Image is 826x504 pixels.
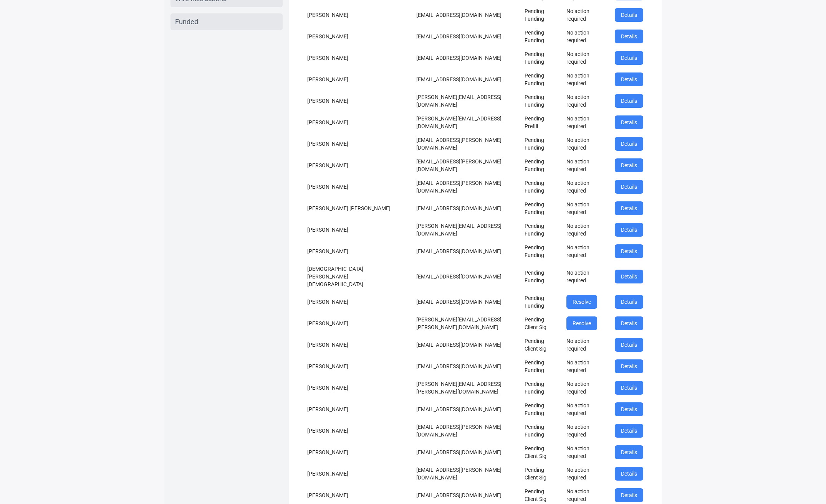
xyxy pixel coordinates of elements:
td: [EMAIL_ADDRESS][DOMAIN_NAME] [410,26,518,47]
td: No action required [560,69,609,90]
td: [EMAIL_ADDRESS][PERSON_NAME][DOMAIN_NAME] [410,133,518,155]
td: [PERSON_NAME][EMAIL_ADDRESS][DOMAIN_NAME] [410,90,518,112]
td: No action required [560,420,609,441]
td: No action required [560,133,609,155]
button: Details [615,244,643,258]
td: Pending Funding [518,198,560,219]
td: [PERSON_NAME] [301,112,410,133]
td: [PERSON_NAME] [PERSON_NAME] [301,198,410,219]
td: Pending Client Sig [518,441,560,463]
button: Details [615,201,643,215]
button: Details [615,445,643,459]
button: Details [615,137,643,151]
td: Pending Funding [518,399,560,420]
td: [EMAIL_ADDRESS][PERSON_NAME][DOMAIN_NAME] [410,176,518,198]
td: Pending Client Sig [518,313,560,334]
td: Pending Funding [518,69,560,90]
td: [PERSON_NAME] [301,133,410,155]
button: Details [615,30,643,43]
td: Pending Funding [518,291,560,313]
td: No action required [560,377,609,399]
td: Pending Funding [518,262,560,291]
button: Details [615,402,643,416]
button: Details [615,223,643,237]
td: [EMAIL_ADDRESS][DOMAIN_NAME] [410,4,518,26]
td: [PERSON_NAME] [301,47,410,69]
button: Details [615,158,643,172]
button: Details [615,467,643,481]
button: Details [615,424,643,438]
td: [PERSON_NAME] [301,441,410,463]
td: No action required [560,441,609,463]
button: Details [615,338,643,352]
td: No action required [560,356,609,377]
td: No action required [560,176,609,198]
td: [EMAIL_ADDRESS][DOMAIN_NAME] [410,69,518,90]
td: [EMAIL_ADDRESS][DOMAIN_NAME] [410,198,518,219]
td: [PERSON_NAME][EMAIL_ADDRESS][PERSON_NAME][DOMAIN_NAME] [410,313,518,334]
td: [EMAIL_ADDRESS][PERSON_NAME][DOMAIN_NAME] [410,463,518,484]
td: No action required [560,262,609,291]
button: Details [615,8,643,22]
td: Pending Funding [518,377,560,399]
td: [PERSON_NAME] [301,313,410,334]
td: [EMAIL_ADDRESS][DOMAIN_NAME] [410,47,518,69]
button: Details [615,295,643,309]
td: [EMAIL_ADDRESS][DOMAIN_NAME] [410,291,518,313]
td: Pending Funding [518,240,560,262]
td: [EMAIL_ADDRESS][DOMAIN_NAME] [410,334,518,356]
button: Details [615,359,643,373]
button: Details [615,72,643,86]
button: Details [615,51,643,65]
td: [EMAIL_ADDRESS][DOMAIN_NAME] [410,441,518,463]
td: Pending Funding [518,219,560,240]
td: No action required [560,334,609,356]
td: [EMAIL_ADDRESS][PERSON_NAME][DOMAIN_NAME] [410,155,518,176]
td: [PERSON_NAME] [301,90,410,112]
td: [PERSON_NAME] [301,176,410,198]
td: [EMAIL_ADDRESS][DOMAIN_NAME] [410,240,518,262]
td: [PERSON_NAME] [301,420,410,441]
td: No action required [560,240,609,262]
td: No action required [560,47,609,69]
td: [PERSON_NAME] [301,334,410,356]
td: No action required [560,219,609,240]
button: Details [615,316,643,330]
td: No action required [560,112,609,133]
td: [DEMOGRAPHIC_DATA][PERSON_NAME][DEMOGRAPHIC_DATA] [301,262,410,291]
td: No action required [560,463,609,484]
button: Details [615,94,643,108]
td: [PERSON_NAME] [301,26,410,47]
button: Resolve [566,295,597,309]
td: [PERSON_NAME] [301,240,410,262]
td: Pending Funding [518,133,560,155]
button: Details [615,115,643,129]
td: Pending Funding [518,356,560,377]
button: Resolve [566,316,597,330]
td: [PERSON_NAME][EMAIL_ADDRESS][PERSON_NAME][DOMAIN_NAME] [410,377,518,399]
td: Pending Funding [518,47,560,69]
td: [PERSON_NAME] [301,155,410,176]
td: [PERSON_NAME] [301,4,410,26]
td: Pending Funding [518,155,560,176]
button: Details [615,270,643,283]
td: No action required [560,90,609,112]
td: [PERSON_NAME] [301,291,410,313]
td: Pending Funding [518,420,560,441]
td: [PERSON_NAME] [301,219,410,240]
button: Details [615,381,643,395]
td: No action required [560,399,609,420]
td: No action required [560,198,609,219]
td: [PERSON_NAME] [301,69,410,90]
td: [EMAIL_ADDRESS][DOMAIN_NAME] [410,399,518,420]
td: No action required [560,26,609,47]
td: Pending Funding [518,176,560,198]
td: No action required [560,4,609,26]
td: Pending Funding [518,4,560,26]
td: [EMAIL_ADDRESS][DOMAIN_NAME] [410,356,518,377]
span: Funded [175,16,198,27]
td: Pending Client Sig [518,463,560,484]
td: [EMAIL_ADDRESS][PERSON_NAME][DOMAIN_NAME] [410,420,518,441]
td: [PERSON_NAME][EMAIL_ADDRESS][DOMAIN_NAME] [410,219,518,240]
td: [PERSON_NAME] [301,399,410,420]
